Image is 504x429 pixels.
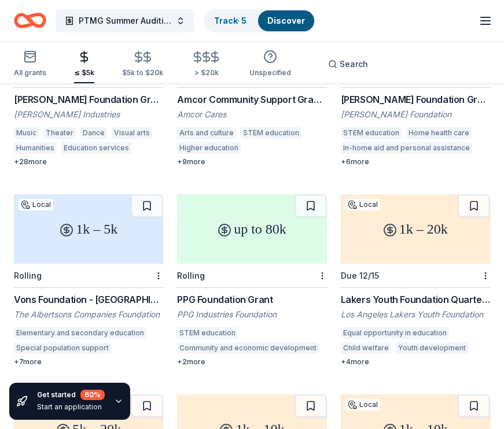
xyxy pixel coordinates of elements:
button: $5k to $20k [122,46,163,83]
span: PTMG Summer Audition Festival [79,14,171,28]
button: > $20k [191,46,222,83]
div: Unspecified [249,68,291,77]
div: + 9 more [177,157,326,167]
button: Track· 5Discover [204,9,315,32]
div: + 4 more [341,357,490,367]
button: Unspecified [249,45,291,83]
div: Education services [61,142,131,154]
div: Dance [80,127,107,139]
a: Discover [267,16,305,25]
div: In-home aid and personal assistance [341,142,472,154]
div: Rolling [14,271,42,280]
button: ≤ $5k [74,46,94,83]
div: 1k – 5k [14,194,163,264]
div: Rolling [177,271,205,280]
div: STEM education [341,127,402,139]
div: Amcor Community Support Grants [177,93,326,106]
div: Visual arts [112,127,152,139]
a: up to 80kRollingPPG Foundation GrantPPG Industries FoundationSTEM educationCommunity and economic... [177,194,326,367]
div: Vons Foundation - [GEOGRAPHIC_DATA][US_STATE] [14,293,163,306]
div: Start an application [37,402,105,412]
div: 1k – 20k [341,194,490,264]
a: Home [14,7,46,34]
div: Home health care [406,127,472,139]
div: Local [345,399,380,410]
span: Search [340,57,368,71]
div: Theater [43,127,76,139]
div: [PERSON_NAME] Foundation Grant [14,93,163,106]
div: $5k to $20k [122,68,163,77]
div: + 28 more [14,157,163,167]
div: Get started [37,390,105,400]
div: Local [19,199,53,210]
div: + 6 more [341,157,490,167]
div: Elementary and secondary education [14,327,146,339]
div: Due 12/15 [341,271,379,280]
div: Humanities [14,142,57,154]
div: [PERSON_NAME] Industries [14,109,163,120]
div: PPG Foundation Grant [177,293,326,306]
div: 60 % [80,390,105,400]
div: The Albertsons Companies Foundation [14,309,163,320]
div: Community and economic development [177,342,319,354]
div: Lakers Youth Foundation Quarterly Grants [341,293,490,306]
button: PTMG Summer Audition Festival [56,9,194,32]
div: + 2 more [177,357,326,367]
div: up to 80k [177,194,326,264]
div: All grants [14,68,46,77]
div: Higher education [177,142,241,154]
div: PPG Industries Foundation [177,309,326,320]
div: > $20k [191,68,222,77]
div: Amcor Cares [177,109,326,120]
div: [PERSON_NAME] Foundation Grant [341,93,490,106]
a: 1k – 5kLocalRollingVons Foundation - [GEOGRAPHIC_DATA][US_STATE]The Albertsons Companies Foundati... [14,194,163,367]
div: Special population support [14,342,111,354]
button: Search [319,53,377,76]
div: [PERSON_NAME] Foundation [341,109,490,120]
button: All grants [14,45,46,83]
a: 1k – 20kLocalDue 12/15Lakers Youth Foundation Quarterly GrantsLos Angeles Lakers Youth Foundation... [341,194,490,367]
div: Child welfare [341,342,391,354]
div: + 7 more [14,357,163,367]
div: Music [14,127,39,139]
div: Youth development [396,342,468,354]
div: Arts and culture [177,127,236,139]
a: Track· 5 [214,16,247,25]
div: STEM education [241,127,301,139]
div: ≤ $5k [74,68,94,77]
div: Local [345,199,380,210]
div: Los Angeles Lakers Youth Foundation [341,309,490,320]
div: Equal opportunity in education [341,327,449,339]
div: STEM education [177,327,238,339]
